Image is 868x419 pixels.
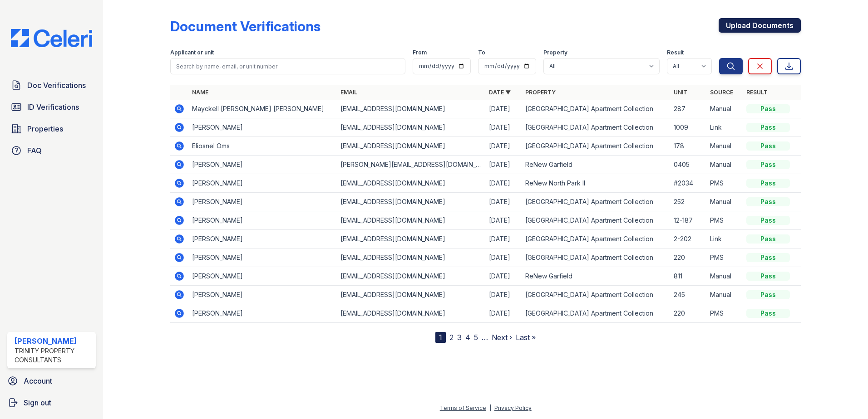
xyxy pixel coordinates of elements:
td: [PERSON_NAME][EMAIL_ADDRESS][DOMAIN_NAME] [337,156,485,174]
a: Next › [492,333,512,342]
td: 220 [670,248,706,267]
td: [PERSON_NAME] [188,286,337,304]
div: Pass [746,234,790,244]
td: [PERSON_NAME] [188,267,337,286]
td: [GEOGRAPHIC_DATA] Apartment Collection [522,230,670,248]
td: [EMAIL_ADDRESS][DOMAIN_NAME] [337,193,485,211]
td: Mayckell [PERSON_NAME] [PERSON_NAME] [188,100,337,118]
td: [PERSON_NAME] [188,211,337,230]
td: [DATE] [485,137,522,156]
td: [GEOGRAPHIC_DATA] Apartment Collection [522,137,670,156]
a: Unit [674,89,687,96]
td: [EMAIL_ADDRESS][DOMAIN_NAME] [337,100,485,118]
td: Manual [706,100,743,118]
div: Pass [746,309,790,318]
a: Name [192,89,208,96]
td: [EMAIL_ADDRESS][DOMAIN_NAME] [337,211,485,230]
td: 811 [670,267,706,286]
td: PMS [706,304,743,323]
a: Result [746,89,768,96]
span: Doc Verifications [27,80,86,91]
span: Account [24,375,52,386]
td: ReNew Garfield [522,267,670,286]
td: [GEOGRAPHIC_DATA] Apartment Collection [522,118,670,137]
td: 12-187 [670,211,706,230]
td: [PERSON_NAME] [188,174,337,193]
td: Manual [706,286,743,304]
label: To [478,49,485,56]
div: Pass [746,179,790,188]
a: Doc Verifications [7,76,96,94]
td: Link [706,118,743,137]
td: [GEOGRAPHIC_DATA] Apartment Collection [522,286,670,304]
div: Document Verifications [170,18,321,34]
td: [EMAIL_ADDRESS][DOMAIN_NAME] [337,286,485,304]
a: Terms of Service [440,404,486,411]
td: [EMAIL_ADDRESS][DOMAIN_NAME] [337,174,485,193]
td: Manual [706,267,743,286]
a: 5 [474,333,478,342]
a: Sign out [4,394,99,412]
span: … [482,332,488,343]
a: 3 [457,333,462,342]
td: [GEOGRAPHIC_DATA] Apartment Collection [522,248,670,267]
td: 0405 [670,156,706,174]
div: Pass [746,272,790,281]
td: [PERSON_NAME] [188,230,337,248]
td: [EMAIL_ADDRESS][DOMAIN_NAME] [337,118,485,137]
td: [GEOGRAPHIC_DATA] Apartment Collection [522,211,670,230]
td: 245 [670,286,706,304]
td: [DATE] [485,174,522,193]
td: 178 [670,137,706,156]
a: Upload Documents [719,18,801,33]
input: Search by name, email, or unit number [170,58,405,74]
a: Source [710,89,733,96]
td: #2034 [670,174,706,193]
td: 1009 [670,118,706,137]
td: [GEOGRAPHIC_DATA] Apartment Collection [522,100,670,118]
div: Trinity Property Consultants [15,346,92,365]
img: CE_Logo_Blue-a8612792a0a2168367f1c8372b55b34899dd931a85d93a1a3d3e32e68fde9ad4.png [4,29,99,47]
a: Last » [516,333,536,342]
td: Eliosnel Oms [188,137,337,156]
div: Pass [746,290,790,299]
label: Result [667,49,684,56]
td: [EMAIL_ADDRESS][DOMAIN_NAME] [337,230,485,248]
div: Pass [746,160,790,169]
a: Email [340,89,357,96]
td: [DATE] [485,267,522,286]
td: [DATE] [485,156,522,174]
td: 287 [670,100,706,118]
td: ReNew North Park II [522,174,670,193]
span: ID Verifications [27,102,79,112]
td: [DATE] [485,193,522,211]
span: FAQ [27,145,42,156]
td: [PERSON_NAME] [188,248,337,267]
div: Pass [746,197,790,206]
td: [PERSON_NAME] [188,304,337,323]
a: Properties [7,120,96,138]
td: Manual [706,137,743,156]
span: Properties [27,123,63,134]
td: [DATE] [485,286,522,304]
td: [PERSON_NAME] [188,156,337,174]
td: [GEOGRAPHIC_DATA] Apartment Collection [522,304,670,323]
td: [DATE] [485,118,522,137]
div: [PERSON_NAME] [15,336,92,346]
div: Pass [746,141,790,151]
td: PMS [706,174,743,193]
a: Date ▼ [489,89,511,96]
td: [EMAIL_ADDRESS][DOMAIN_NAME] [337,304,485,323]
td: [EMAIL_ADDRESS][DOMAIN_NAME] [337,137,485,156]
a: 2 [449,333,454,342]
label: From [413,49,427,56]
td: 220 [670,304,706,323]
label: Property [543,49,567,56]
a: FAQ [7,141,96,160]
div: Pass [746,123,790,132]
td: PMS [706,211,743,230]
td: [PERSON_NAME] [188,193,337,211]
td: [EMAIL_ADDRESS][DOMAIN_NAME] [337,267,485,286]
td: [DATE] [485,248,522,267]
td: [GEOGRAPHIC_DATA] Apartment Collection [522,193,670,211]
